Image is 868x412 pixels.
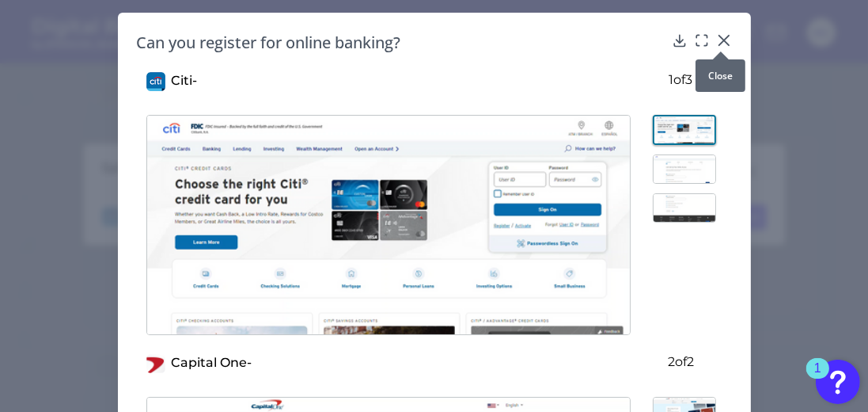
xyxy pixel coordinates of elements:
p: Citi - [172,72,198,90]
p: Capital One - [172,354,252,372]
div: Close [696,59,745,92]
p: 2 of 2 [631,354,732,369]
button: Open Resource Center, 1 new notification [816,360,860,404]
p: 1 of 3 [631,72,732,87]
div: 1 [814,368,821,389]
h2: Can you register for online banking? [137,32,665,53]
